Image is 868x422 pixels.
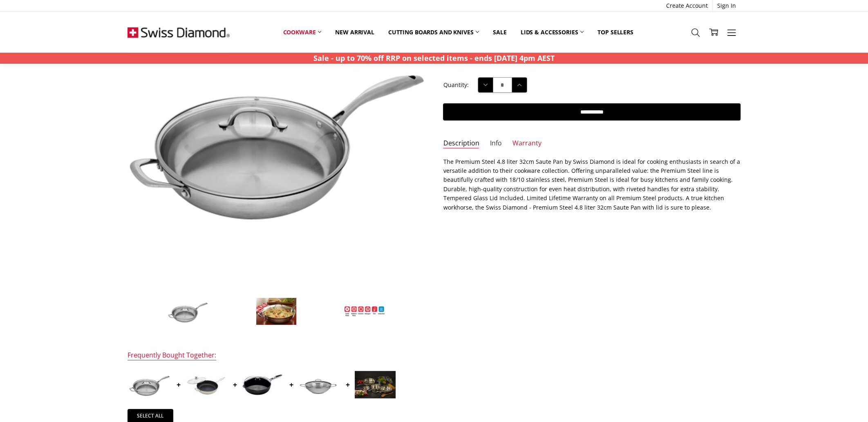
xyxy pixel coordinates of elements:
[591,23,640,41] a: Top Sellers
[443,139,479,148] a: Description
[514,23,591,41] a: Lids & Accessories
[486,23,513,41] a: Sale
[443,80,468,89] label: Quantity:
[242,374,283,395] img: XD Induction Nonstick Deep Saute Pan With Stainless Steel Handle & Lid - 32CM X 7.5CM 5.5L
[168,297,208,325] img: Premium Steel Induction 32cm X 6.5cm 4.8L Saute Pan With Lid
[512,139,541,148] a: Warranty
[129,371,170,398] img: Premium Steel Induction 28cm X 5cm 4L Saute Pan With Lid
[313,53,555,63] strong: Sale - up to 70% off RRP on selected items - ends [DATE] 4pm AEST
[328,23,381,41] a: New arrival
[186,371,226,398] img: 5L (32cm) Qt Saute Pan with Lid | Nonstick Clad
[298,371,339,398] img: Premium Steel Induction DLX 32cm Wok with Lid
[256,297,297,325] img: Premium Steel Induction 32cm X 6.5cm 4.8L Saute Pan With Lid
[344,306,385,317] img: Premium Steel Induction 32cm X 6.5cm 4.8L Saute Pan With Lid
[381,23,486,41] a: Cutting boards and knives
[128,12,230,53] img: Free Shipping On Every Order
[355,371,396,398] img: Premium Steel DLX 6 pc cookware set
[443,157,740,212] p: The Premium Steel 4.8 liter 32cm Saute Pan by Swiss Diamond is ideal for cooking enthusiasts in s...
[490,139,502,148] a: Info
[128,351,216,360] div: Frequently Bought Together:
[276,23,328,41] a: Cookware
